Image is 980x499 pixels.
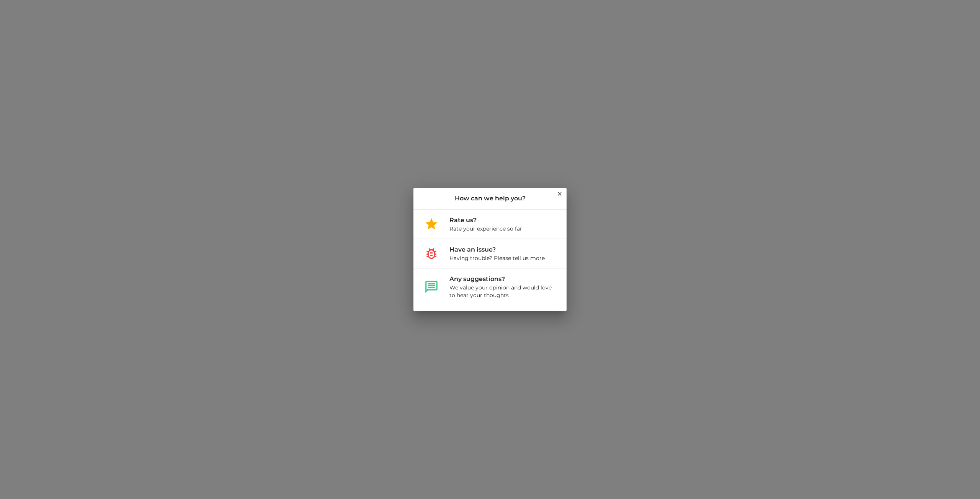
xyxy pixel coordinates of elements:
div: Having trouble? Please tell us more [449,254,545,262]
div: We value your opinion and would love to hear your thoughts [449,284,554,299]
div: Have an issue? [449,245,545,254]
div: Any suggestions? [449,275,554,284]
div: How can we help you? [413,188,567,209]
div: Rate us? [449,216,522,225]
div: Rate your experience so far [449,225,522,232]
